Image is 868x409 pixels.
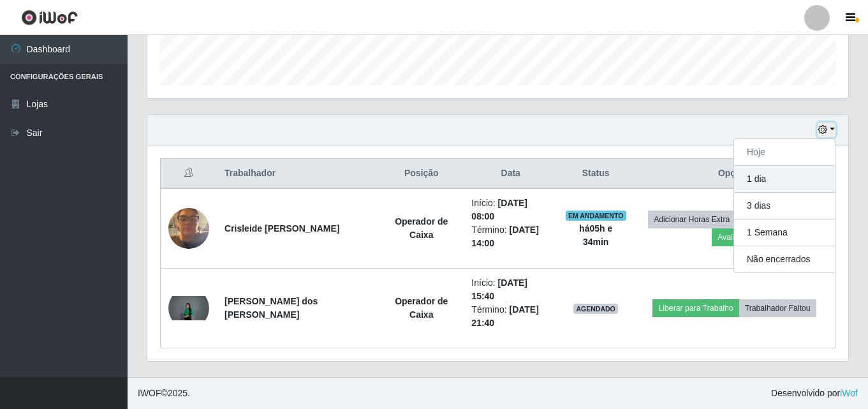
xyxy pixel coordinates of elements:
[464,159,557,189] th: Data
[734,166,835,193] button: 1 dia
[379,159,464,189] th: Posição
[734,193,835,219] button: 3 dias
[712,228,757,246] button: Avaliação
[471,197,550,223] li: Início:
[471,278,527,301] time: [DATE] 15:40
[573,304,618,314] span: AGENDADO
[471,276,550,303] li: Início:
[168,296,209,320] img: 1758553448636.jpeg
[634,159,835,189] th: Opções
[557,159,634,189] th: Status
[168,201,209,255] img: 1751716500415.jpeg
[579,223,612,247] strong: há 05 h e 34 min
[566,211,626,221] span: EM ANDAMENTO
[21,10,78,26] img: CoreUI Logo
[395,216,448,240] strong: Operador de Caixa
[217,159,379,189] th: Trabalhador
[739,299,816,317] button: Trabalhador Faltou
[471,223,550,250] li: Término:
[840,388,858,398] a: iWof
[224,223,339,234] strong: Crisleide [PERSON_NAME]
[224,296,318,320] strong: [PERSON_NAME] dos [PERSON_NAME]
[734,139,835,166] button: Hoje
[138,388,161,398] span: IWOF
[734,219,835,246] button: 1 Semana
[471,303,550,330] li: Término:
[652,299,739,317] button: Liberar para Trabalho
[648,211,735,228] button: Adicionar Horas Extra
[771,387,858,400] span: Desenvolvido por
[471,198,527,221] time: [DATE] 08:00
[734,246,835,272] button: Não encerrados
[395,296,448,320] strong: Operador de Caixa
[138,387,190,400] span: © 2025 .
